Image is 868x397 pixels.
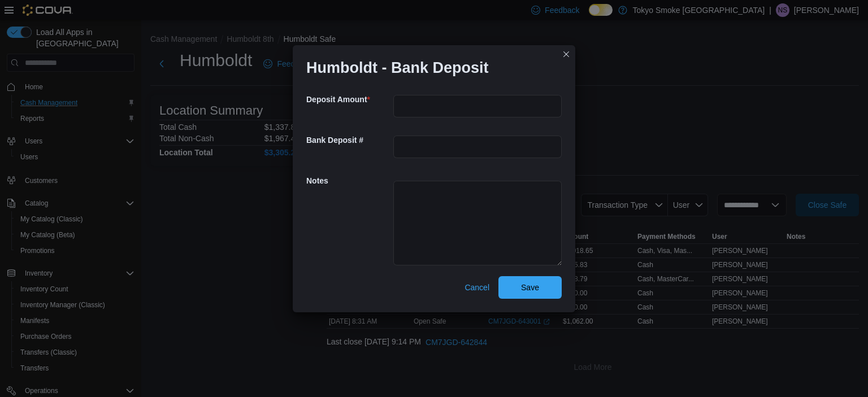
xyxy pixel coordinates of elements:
[460,276,494,299] button: Cancel
[465,282,489,293] span: Cancel
[306,129,391,151] h5: Bank Deposit #
[306,88,391,111] h5: Deposit Amount
[559,47,573,61] button: Closes this modal window
[306,169,391,192] h5: Notes
[306,59,489,77] h1: Humboldt - Bank Deposit
[521,282,539,293] span: Save
[498,276,562,299] button: Save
